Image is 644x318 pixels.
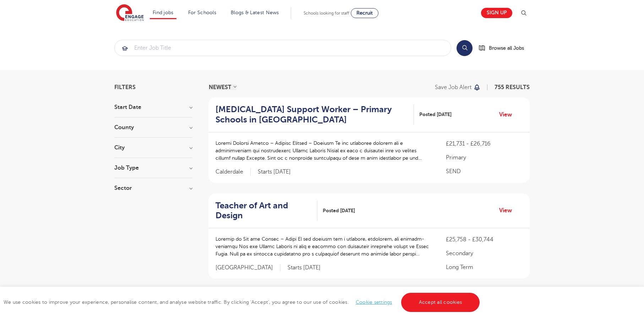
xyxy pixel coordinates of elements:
[215,201,312,221] h2: Teacher of Art and Design
[114,125,192,130] h3: County
[215,139,432,162] p: Loremi Dolorsi Ametco – Adipisc Elitsed – Doeiusm Te inc utlaboree dolorem ali e adminimveniam qu...
[323,207,355,214] span: Posted [DATE]
[215,104,414,125] a: [MEDICAL_DATA] Support Worker – Primary Schools in [GEOGRAPHIC_DATA]
[188,10,216,15] a: For Schools
[304,11,349,16] span: Schools looking for staff
[495,84,530,91] span: 755 RESULTS
[215,168,251,176] span: Calderdale
[215,201,317,221] a: Teacher of Art and Design
[446,263,523,272] p: Long Term
[116,4,144,22] img: Engage Education
[446,153,523,162] p: Primary
[446,139,523,148] p: £21,731 - £26,716
[489,44,524,52] span: Browse all Jobs
[356,300,392,305] a: Cookie settings
[231,10,279,15] a: Blogs & Latest News
[446,249,523,258] p: Secondary
[4,300,481,305] span: We use cookies to improve your experience, personalise content, and analyse website traffic. By c...
[446,167,523,176] p: SEND
[114,84,136,90] span: Filters
[435,84,481,90] button: Save job alert
[478,44,530,52] a: Browse all Jobs
[401,293,480,312] a: Accept all cookies
[215,235,432,258] p: Loremip do Sit ame Consec – Adipi El sed doeiusm tem i utlabore, etdolorem, ali enimadm-veniamqu ...
[114,185,192,191] h3: Sector
[258,168,291,176] p: Starts [DATE]
[419,111,452,118] span: Posted [DATE]
[446,235,523,244] p: £25,758 - £30,744
[115,40,451,56] input: Submit
[153,10,174,15] a: Find jobs
[215,104,408,125] h2: [MEDICAL_DATA] Support Worker – Primary Schools in [GEOGRAPHIC_DATA]
[457,40,473,56] button: Search
[356,10,373,16] span: Recruit
[114,40,451,56] div: Submit
[499,206,517,215] a: View
[499,110,517,119] a: View
[351,8,378,18] a: Recruit
[114,165,192,171] h3: Job Type
[435,84,471,90] p: Save job alert
[288,264,321,272] p: Starts [DATE]
[114,104,192,110] h3: Start Date
[481,8,512,18] a: Sign up
[215,264,280,272] span: [GEOGRAPHIC_DATA]
[114,145,192,150] h3: City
